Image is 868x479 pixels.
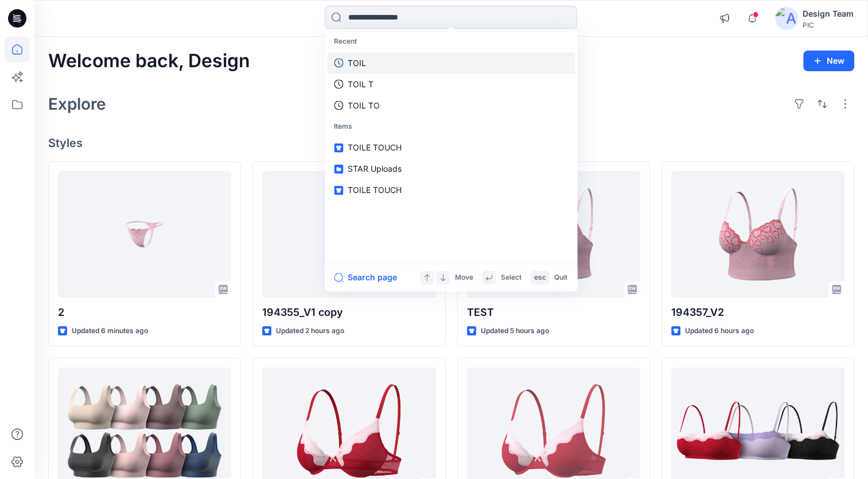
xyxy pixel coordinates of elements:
a: 2 [58,171,231,298]
a: TOIL [327,52,575,74]
a: 194357_V2 [671,171,844,298]
p: TEST [467,304,640,320]
p: Updated 6 hours ago [685,325,754,337]
p: esc [534,272,546,284]
p: Updated 5 hours ago [481,325,549,337]
p: 2 [58,304,231,320]
img: avatar [775,7,798,30]
div: Design Team [803,7,854,21]
span: STAR Uploads [348,164,402,174]
p: Move [454,272,473,284]
div: PIC [803,21,854,29]
a: TOIL TO [327,95,575,116]
p: TOIL T [348,78,373,90]
span: TOILE TOUCH [348,143,402,153]
p: 194357_V2 [671,304,844,320]
p: 194355_V1 copy [262,304,435,320]
button: Search page [334,271,397,284]
a: TOILE TOUCH [327,180,575,201]
p: Select [500,272,521,284]
h2: Welcome back, Design [48,51,250,72]
p: Updated 6 minutes ago [72,325,148,337]
a: TOIL T [327,74,575,95]
button: New [803,51,854,71]
h2: Explore [48,95,106,113]
p: Updated 2 hours ago [276,325,344,337]
span: TOILE TOUCH [348,186,402,195]
p: TOIL TO [348,99,380,111]
h4: Styles [48,136,854,150]
a: STAR Uploads [327,159,575,180]
a: 194355_V1 copy [262,171,435,298]
p: Recent [327,31,575,52]
p: Items [327,116,575,137]
p: Quit [554,272,567,284]
a: TOILE TOUCH [327,137,575,159]
p: TOIL [348,57,366,69]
